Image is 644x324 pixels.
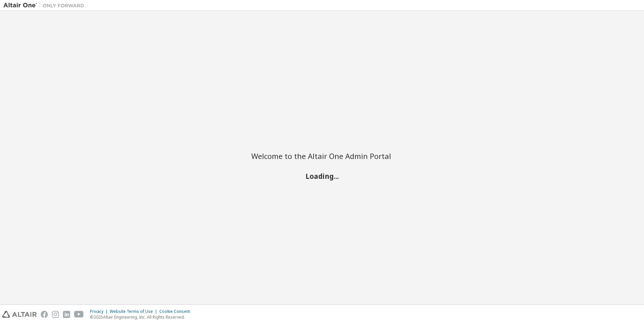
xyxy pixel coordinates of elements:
[63,311,70,318] img: linkedin.svg
[159,309,194,314] div: Cookie Consent
[52,311,59,318] img: instagram.svg
[251,151,393,161] h2: Welcome to the Altair One Admin Portal
[2,311,37,318] img: altair_logo.svg
[90,309,110,314] div: Privacy
[251,172,393,181] h2: Loading...
[90,314,194,320] p: © 2025 Altair Engineering, Inc. All Rights Reserved.
[41,311,48,318] img: facebook.svg
[74,311,84,318] img: youtube.svg
[3,2,88,9] img: Altair One
[110,309,159,314] div: Website Terms of Use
